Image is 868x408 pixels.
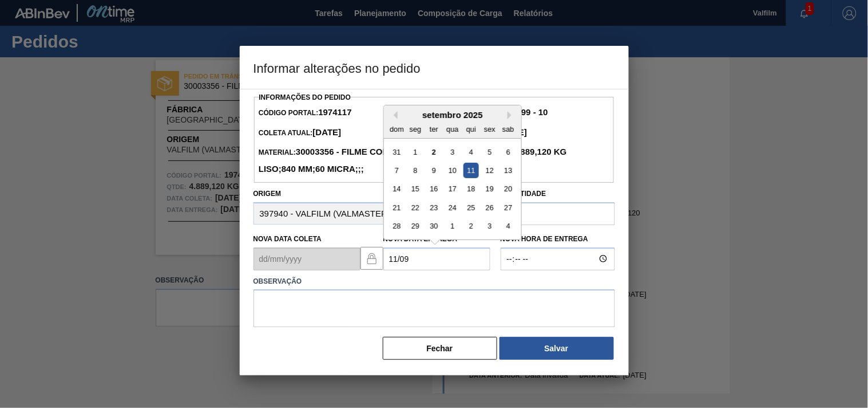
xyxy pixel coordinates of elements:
div: Choose sábado, 4 de outubro de 2025 [500,218,516,234]
input: dd/mm/yyyy [383,248,490,270]
div: Choose quarta-feira, 3 de setembro de 2025 [445,144,460,159]
strong: 30003356 - FILME CONTRATIL LISO;840 MM;60 MICRA;;; [259,147,419,174]
div: Choose quinta-feira, 25 de setembro de 2025 [463,200,478,215]
div: Choose quarta-feira, 1 de outubro de 2025 [445,218,460,234]
div: Choose quarta-feira, 17 de setembro de 2025 [445,181,460,197]
div: Choose sábado, 20 de setembro de 2025 [500,181,516,197]
div: sex [482,121,497,136]
div: Choose quinta-feira, 2 de outubro de 2025 [463,218,478,234]
div: Choose sexta-feira, 26 de setembro de 2025 [482,200,497,215]
div: Choose terça-feira, 30 de setembro de 2025 [426,218,441,234]
div: Choose domingo, 28 de setembro de 2025 [389,218,405,234]
button: locked [360,247,383,270]
div: seg [407,121,423,136]
label: Informações do Pedido [259,93,351,101]
div: Choose domingo, 31 de agosto de 2025 [389,144,405,159]
button: Salvar [500,337,614,360]
div: qua [445,121,460,136]
button: Fechar [383,337,497,360]
div: setembro 2025 [384,110,521,120]
label: Nova Data Coleta [253,235,322,243]
strong: 1974117 [318,107,351,117]
input: dd/mm/yyyy [253,248,360,270]
div: Choose sábado, 13 de setembro de 2025 [500,163,516,178]
div: Choose segunda-feira, 15 de setembro de 2025 [407,181,423,197]
div: Choose sexta-feira, 3 de outubro de 2025 [482,218,497,234]
label: Quantidade [501,190,546,198]
div: Choose quinta-feira, 18 de setembro de 2025 [463,181,478,197]
div: month 2025-09 [387,142,517,235]
div: Choose sexta-feira, 19 de setembro de 2025 [482,181,497,197]
div: ter [426,121,441,136]
button: Next Month [508,111,516,119]
h3: Informar alterações no pedido [240,46,629,89]
div: Choose sexta-feira, 12 de setembro de 2025 [482,163,497,178]
div: Choose quinta-feira, 4 de setembro de 2025 [463,144,478,159]
div: Choose domingo, 21 de setembro de 2025 [389,200,405,215]
div: Choose sábado, 6 de setembro de 2025 [500,144,516,159]
div: Choose segunda-feira, 22 de setembro de 2025 [407,200,423,215]
div: Choose quarta-feira, 24 de setembro de 2025 [445,200,460,215]
div: Choose segunda-feira, 29 de setembro de 2025 [407,218,423,234]
span: Código Portal: [259,109,352,117]
div: sab [500,121,516,136]
strong: [DATE] [313,127,342,137]
div: Choose segunda-feira, 8 de setembro de 2025 [407,163,423,178]
div: Choose terça-feira, 2 de setembro de 2025 [426,144,441,159]
span: Coleta Atual: [259,129,341,137]
span: Material: [259,148,419,174]
label: Origem [253,190,282,198]
div: Choose domingo, 14 de setembro de 2025 [389,181,405,197]
label: Nova Data Entrega [383,235,458,243]
div: Choose sábado, 27 de setembro de 2025 [500,200,516,215]
label: Observação [253,273,615,290]
div: Choose domingo, 7 de setembro de 2025 [389,163,405,178]
div: Choose quinta-feira, 11 de setembro de 2025 [463,163,478,178]
div: qui [463,121,478,136]
div: Choose terça-feira, 16 de setembro de 2025 [426,181,441,197]
strong: 4.889,120 KG [511,147,567,156]
img: locked [365,252,379,265]
label: Nova Hora de Entrega [501,231,615,248]
div: Choose terça-feira, 9 de setembro de 2025 [426,163,441,178]
div: Choose quarta-feira, 10 de setembro de 2025 [445,163,460,178]
div: dom [389,121,405,136]
div: Choose sexta-feira, 5 de setembro de 2025 [482,144,497,159]
div: Choose terça-feira, 23 de setembro de 2025 [426,200,441,215]
div: Choose segunda-feira, 1 de setembro de 2025 [407,144,423,159]
button: Previous Month [390,111,398,119]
